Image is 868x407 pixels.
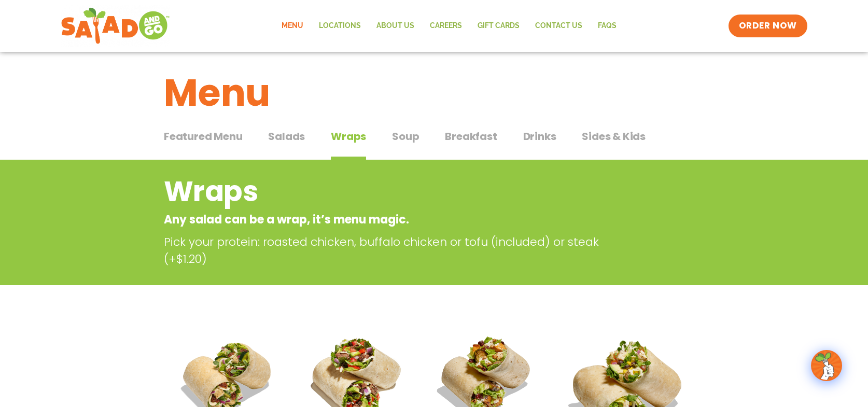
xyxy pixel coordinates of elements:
[164,125,704,160] div: Tabbed content
[164,129,242,144] span: Featured Menu
[274,14,624,38] nav: Menu
[729,15,807,37] a: ORDER NOW
[164,233,625,268] p: Pick your protein: roasted chicken, buffalo chicken or tofu (included) or steak (+$1.20)
[812,351,841,380] img: wpChatIcon
[590,14,624,38] a: FAQs
[61,5,170,47] img: new-SAG-logo-768×292
[392,129,419,144] span: Soup
[164,211,621,228] p: Any salad can be a wrap, it’s menu magic.
[164,65,704,121] h1: Menu
[445,129,497,144] span: Breakfast
[582,129,646,144] span: Sides & Kids
[164,171,621,213] h2: Wraps
[311,14,369,38] a: Locations
[523,129,556,144] span: Drinks
[268,129,305,144] span: Salads
[274,14,311,38] a: Menu
[369,14,422,38] a: About Us
[470,14,527,38] a: GIFT CARDS
[739,20,797,32] span: ORDER NOW
[422,14,470,38] a: Careers
[527,14,590,38] a: Contact Us
[331,129,366,144] span: Wraps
